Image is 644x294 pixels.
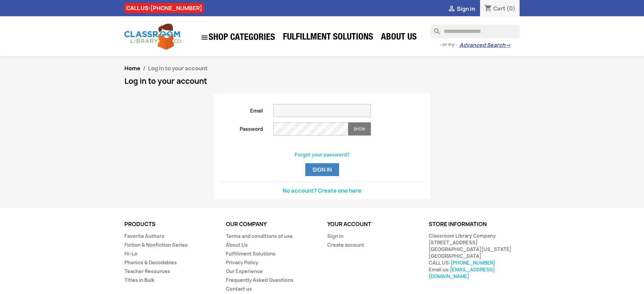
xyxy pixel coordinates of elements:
a: SHOP CATEGORIES [197,30,279,45]
img: Classroom Library Company [124,24,182,50]
p: Store information [429,221,520,227]
i:  [448,5,456,13]
span: → [505,42,510,49]
a: Home [124,65,140,72]
a: Terms and conditions of use [226,233,293,239]
i: search [430,25,438,33]
span: (0) [506,5,516,12]
a: Favorite Authors [124,233,164,239]
span: Log in to your account [148,65,208,72]
a: Your account [327,220,371,228]
input: Search [430,25,520,38]
i:  [200,33,209,42]
i: shopping_cart [484,5,492,13]
a: Fulfillment Solutions [226,250,276,257]
p: Our company [226,221,317,227]
div: CALL US: [124,3,204,13]
a: Fulfillment Solutions [280,31,377,45]
a: Hi-Lo [124,250,137,257]
a: [PHONE_NUMBER] [150,4,202,12]
a: Fiction & Nonfiction Series [124,242,188,248]
button: Sign in [305,163,339,176]
a: Phonics & Decodables [124,259,177,266]
a: About Us [226,242,248,248]
a: Teacher Resources [124,268,170,274]
span: Sign in [457,5,475,13]
label: Password [214,122,268,132]
a: No account? Create one here [283,187,361,194]
a: [EMAIL_ADDRESS][DOMAIN_NAME] [429,266,495,279]
h1: Log in to your account [124,77,520,85]
span: Cart [493,5,505,12]
a: Our Experience [226,268,263,274]
a: Titles in Bulk [124,277,154,283]
a: Privacy Policy [226,259,258,266]
label: Email [214,104,268,114]
div: Classroom Library Company [STREET_ADDRESS] [GEOGRAPHIC_DATA][US_STATE] [GEOGRAPHIC_DATA] CALL US:... [429,232,520,280]
a: Create account [327,242,364,248]
span: - or try - [439,41,459,48]
a: Advanced Search→ [459,42,510,49]
a: Sign in [327,233,343,239]
a:  Sign in [448,5,475,13]
a: Frequently Asked Questions [226,277,293,283]
input: Password input [273,122,348,136]
a: Contact us [226,286,252,292]
a: About Us [378,31,420,45]
p: Products [124,221,216,227]
a: [PHONE_NUMBER] [451,260,495,266]
a: Forgot your password? [295,151,350,158]
button: Show [348,122,371,136]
